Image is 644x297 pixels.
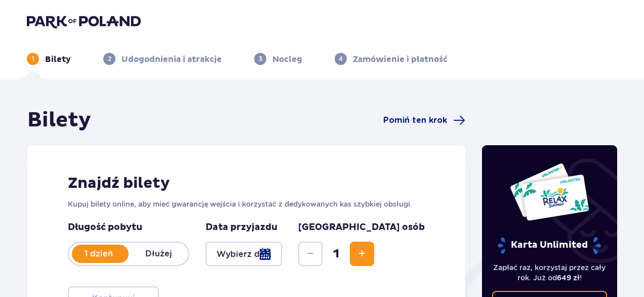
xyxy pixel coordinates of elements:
p: 1 [32,54,34,63]
p: 1 dzień [69,248,129,259]
p: Dłużej [129,248,188,259]
span: Pomiń ten krok [383,115,447,126]
p: Kupuj bilety online, aby mieć gwarancję wejścia i korzystać z dedykowanych kas szybkiej obsługi. [68,199,425,209]
p: [GEOGRAPHIC_DATA] osób [298,221,425,234]
p: 2 [108,54,111,63]
p: Data przyjazdu [206,221,277,234]
button: Decrease [298,242,323,266]
p: Długość pobytu [68,221,189,234]
p: Udogodnienia i atrakcje [122,54,222,65]
p: 3 [259,54,262,63]
p: Zamówienie i płatność [353,54,448,65]
p: Zapłać raz, korzystaj przez cały rok. Już od ! [492,262,608,283]
p: Nocleg [272,54,302,65]
span: 649 zł [557,274,580,282]
button: Increase [350,242,374,266]
a: Pomiń ten krok [383,114,465,126]
img: Park of Poland logo [27,14,141,28]
span: 1 [325,246,348,261]
h2: Znajdź bilety [68,174,425,193]
p: Karta Unlimited [497,237,602,254]
h1: Bilety [27,108,91,133]
p: Bilety [45,54,71,65]
p: 4 [339,54,343,63]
